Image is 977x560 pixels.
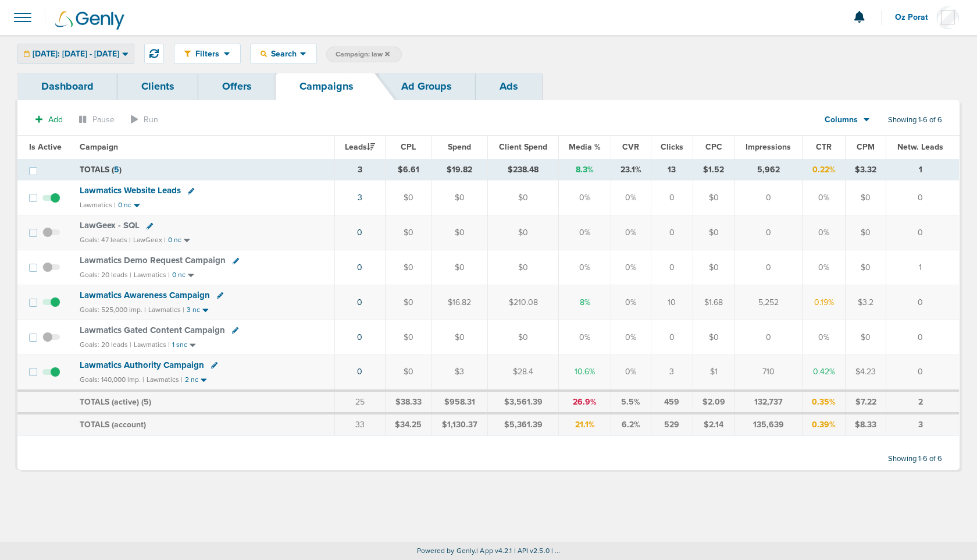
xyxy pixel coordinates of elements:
small: 0 nc [172,271,186,279]
span: Leads [345,142,375,152]
td: 0.22% [802,159,845,180]
td: $238.48 [488,159,559,180]
td: $0 [385,355,432,390]
td: 132,737 [734,391,802,414]
td: 0% [559,215,611,250]
a: 0 [357,228,362,238]
td: $3,561.39 [488,391,559,414]
small: Goals: 525,000 imp. | [80,306,146,314]
small: Goals: 20 leads | [80,341,131,349]
td: $5,361.39 [488,413,559,435]
td: $0 [385,180,432,215]
td: 0.19% [802,285,845,320]
td: 710 [734,355,802,390]
td: $2.14 [693,413,734,435]
span: CVR [622,142,639,152]
td: $958.31 [432,391,488,414]
td: 0 [651,250,693,285]
td: $0 [693,215,734,250]
td: $0 [488,180,559,215]
td: $0 [385,320,432,355]
a: Campaigns [276,73,377,100]
td: $0 [693,180,734,215]
td: 8% [559,285,611,320]
td: $2.09 [693,391,734,414]
span: | API v2.5.0 [514,547,550,555]
span: CPC [705,142,722,152]
span: CPM [857,142,875,152]
a: 0 [357,367,362,377]
td: 3 [651,355,693,390]
td: $8.33 [846,413,886,435]
span: Campaign: law [336,49,390,59]
td: 0% [611,250,651,285]
small: Lawmatics | [148,306,184,314]
span: Netw. Leads [897,142,943,152]
span: 5 [144,397,149,407]
span: Showing 1-6 of 6 [888,454,942,464]
td: 0% [611,180,651,215]
td: 0 [734,250,802,285]
span: CTR [816,142,832,152]
small: Goals: 20 leads | [80,271,131,279]
small: 2 nc [185,375,198,384]
span: Impressions [746,142,791,152]
td: 23.1% [611,159,651,180]
td: $0 [846,320,886,355]
span: Clicks [661,142,683,152]
td: $34.25 [385,413,432,435]
td: $0 [385,215,432,250]
td: $0 [846,215,886,250]
td: 0% [802,215,845,250]
span: | App v4.2.1 [476,547,512,555]
td: 135,639 [734,413,802,435]
td: 1 [886,250,960,285]
small: LawGeex | [133,236,166,244]
span: | ... [551,547,561,555]
td: 0% [611,285,651,320]
td: 0% [802,320,845,355]
a: Clients [117,73,198,100]
td: $0 [846,180,886,215]
span: [DATE]: [DATE] - [DATE] [33,50,119,58]
td: 3 [334,159,385,180]
td: 0% [559,250,611,285]
td: 0% [802,250,845,285]
small: Lawmatics | [80,201,116,209]
td: 5,962 [734,159,802,180]
small: 0 nc [118,201,131,210]
td: 5,252 [734,285,802,320]
img: Genly [55,11,124,30]
td: $0 [693,320,734,355]
td: 0.42% [802,355,845,390]
span: 5 [114,165,119,175]
td: $210.08 [488,285,559,320]
td: $6.61 [385,159,432,180]
span: Lawmatics Website Leads [80,185,181,196]
small: 3 nc [187,306,200,314]
td: 26.9% [559,391,611,414]
span: Lawmatics Gated Content Campaign [80,325,225,335]
td: $0 [432,215,488,250]
td: $16.82 [432,285,488,320]
td: 0 [734,215,802,250]
td: $3.2 [846,285,886,320]
td: 0 [651,180,693,215]
td: $0 [432,180,488,215]
td: $19.82 [432,159,488,180]
td: 459 [651,391,693,414]
small: 1 snc [172,341,187,349]
td: $1 [693,355,734,390]
td: TOTALS (active) ( ) [73,391,334,414]
td: 13 [651,159,693,180]
td: $0 [385,285,432,320]
span: Lawmatics Awareness Campaign [80,290,210,300]
a: Ads [476,73,542,100]
a: 3 [358,193,362,203]
td: 0 [886,215,960,250]
small: Goals: 140,000 imp. | [80,375,144,384]
span: Client Spend [499,142,547,152]
td: 10 [651,285,693,320]
td: 0.39% [802,413,845,435]
td: $0 [432,250,488,285]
